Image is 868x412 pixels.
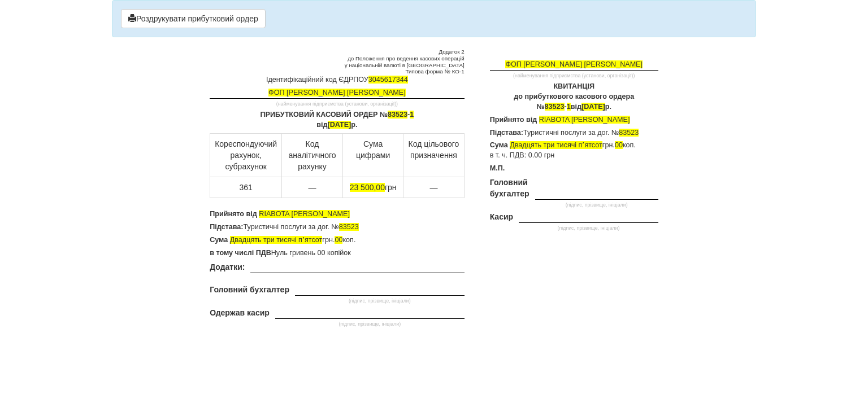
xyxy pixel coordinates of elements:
[259,210,350,218] span: RIABOTA [PERSON_NAME]
[210,235,464,246] p: грн. коп.
[619,129,639,137] span: 83523
[368,76,408,84] span: 3045617344
[210,248,464,258] p: Нуль гривень 00 копійок
[490,211,519,234] th: Касир
[210,110,464,130] p: ПРИБУТКОВИЙ КАСОВИЙ ОРДЕР № - від р.
[388,111,407,119] span: 83523
[210,223,243,231] b: Підстава:
[275,321,465,327] small: (підпис, прізвище, ініціали)
[210,222,464,233] p: Туристичні послуги за дог. №
[210,249,271,257] b: в тому числі ПДВ
[328,121,351,129] span: [DATE]
[490,141,508,149] b: Сума
[342,133,403,177] td: Сума цифрами
[490,116,537,124] b: Прийнято від
[581,103,605,111] span: [DATE]
[282,133,343,177] td: Код аналітичного рахунку
[505,60,643,68] span: ФОП [PERSON_NAME] [PERSON_NAME]
[490,177,535,211] th: Головний бухгалтер
[295,298,465,304] small: (підпис, прізвище, ініціали)
[342,177,403,198] td: грн
[230,236,323,244] span: Двадцять три тисячі пʼятсот
[121,9,266,28] button: Роздрукувати прибутковий ордер
[403,133,464,177] td: Код цільового призначення
[210,101,464,107] small: (найменування підприємства (установи, організації))
[335,236,342,244] span: 00
[268,89,406,97] span: ФОП [PERSON_NAME] [PERSON_NAME]
[539,116,630,124] span: RIABOTA [PERSON_NAME]
[490,73,658,79] small: (найменування підприємства (установи, організації))
[210,307,275,330] th: Одержав касир
[545,103,565,111] span: 83523
[519,225,658,231] small: (підпис, прізвище, ініціали)
[210,133,282,177] td: Кореспондуючий рахунок, субрахунок
[210,75,464,85] p: Ідентифікаційний код ЄДРПОУ
[210,284,295,307] th: Головний бухгалтер
[403,177,464,198] td: —
[490,141,658,161] p: грн. коп. в т. ч. ПДВ: 0.00 грн
[490,164,505,172] b: М.П.
[210,210,257,218] b: Прийнято від
[510,141,602,149] span: Двадцять три тисячі пʼятсот
[490,128,658,138] p: Туристичні послуги за дог. №
[210,236,228,244] b: Сума
[210,261,250,284] th: Додатки:
[567,103,571,111] span: 1
[410,111,414,119] span: 1
[339,223,359,231] span: 83523
[615,141,623,149] span: 00
[282,177,343,198] td: —
[490,129,523,137] b: Підстава:
[210,49,464,75] small: Додаток 2 до Положення про ведення касових операцій у національній валюті в [GEOGRAPHIC_DATA] Тип...
[350,183,385,192] span: 23 500,00
[490,82,658,112] p: КВИТАНЦІЯ до прибуткового касового ордера № - від р.
[210,177,282,198] td: 361
[535,202,658,208] small: (підпис, прізвище, ініціали)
